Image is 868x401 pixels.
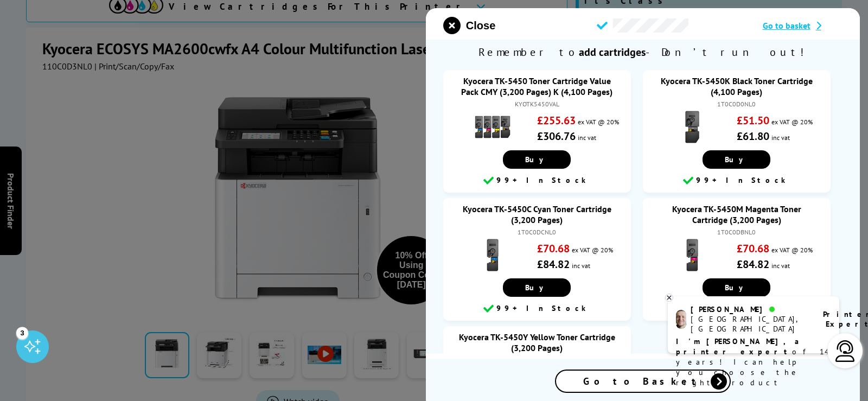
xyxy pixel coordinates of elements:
[771,118,813,126] span: ex VAT @ 20%
[537,257,570,271] strong: £84.82
[763,20,810,31] span: Go to basket
[579,45,646,59] b: add cartridges
[454,100,620,108] div: KYOTK5450VAL
[16,327,28,339] div: 3
[578,118,619,126] span: ex VAT @ 20%
[449,174,626,187] div: 99+ In Stock
[474,108,512,146] img: Kyocera TK-5450 Toner Cartridge Value Pack CMY (3,200 Pages) K (4,100 Pages)
[737,129,769,143] strong: £61.80
[676,336,831,388] p: of 14 years! I can help you choose the right product
[426,40,860,65] span: Remember to - Don’t run out!
[525,155,548,164] span: Buy
[443,17,495,34] button: close modal
[572,262,590,270] span: inc vat
[834,340,856,362] img: user-headset-light.svg
[691,304,809,314] div: [PERSON_NAME]
[648,174,825,187] div: 99+ In Stock
[654,228,820,236] div: 1T0C0DBNL0
[676,336,802,357] b: I'm [PERSON_NAME], a printer expert
[737,257,769,271] strong: £84.82
[737,241,769,256] strong: £70.68
[466,20,495,32] span: Close
[449,302,626,315] div: 99+ In Stock
[725,155,748,164] span: Buy
[771,133,790,142] span: inc vat
[578,133,596,142] span: inc vat
[737,113,769,128] strong: £51.50
[673,236,711,274] img: Kyocera TK-5450M Magenta Toner Cartridge (3,200 Pages)
[461,75,612,97] a: Kyocera TK-5450 Toner Cartridge Value Pack CMY (3,200 Pages) K (4,100 Pages)
[555,370,731,393] a: Go to Basket
[771,262,790,270] span: inc vat
[673,108,711,146] img: Kyocera TK-5450K Black Toner Cartridge (4,100 Pages)
[463,203,611,225] a: Kyocera TK-5450C Cyan Toner Cartridge (3,200 Pages)
[459,332,615,353] a: Kyocera TK-5450Y Yellow Toner Cartridge (3,200 Pages)
[691,314,809,334] div: [GEOGRAPHIC_DATA], [GEOGRAPHIC_DATA]
[572,246,613,254] span: ex VAT @ 20%
[672,203,801,225] a: Kyocera TK-5450M Magenta Toner Cartridge (3,200 Pages)
[537,241,570,256] strong: £70.68
[771,246,813,254] span: ex VAT @ 20%
[661,75,813,97] a: Kyocera TK-5450K Black Toner Cartridge (4,100 Pages)
[537,113,576,128] strong: £255.63
[676,310,686,329] img: ashley-livechat.png
[648,302,825,315] div: 99+ In Stock
[725,283,748,292] span: Buy
[454,228,620,236] div: 1T0C0DCNL0
[525,283,548,292] span: Buy
[537,129,576,143] strong: £306.76
[583,375,703,387] span: Go to Basket
[474,236,512,274] img: Kyocera TK-5450C Cyan Toner Cartridge (3,200 Pages)
[763,20,843,31] a: Go to basket
[654,100,820,108] div: 1T0C0D0NL0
